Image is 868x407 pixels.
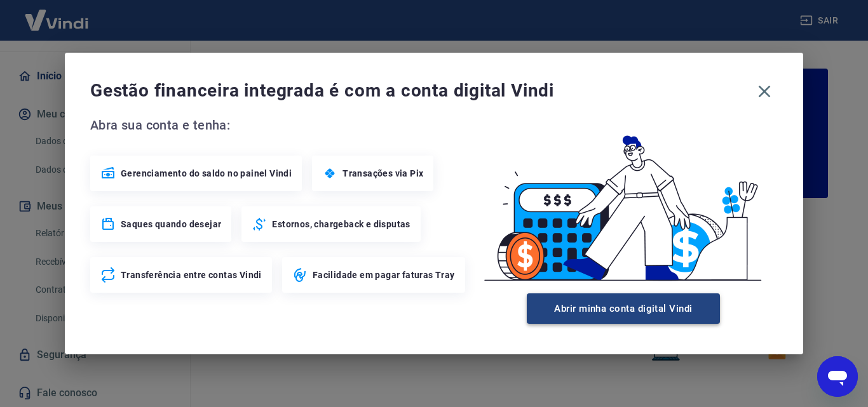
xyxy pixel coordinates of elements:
span: Gestão financeira integrada é com a conta digital Vindi [90,78,751,103]
button: Abrir minha conta digital Vindi [527,293,720,324]
span: Saques quando desejar [121,218,221,230]
img: Good Billing [469,115,778,288]
span: Estornos, chargeback e disputas [272,218,410,230]
span: Transferência entre contas Vindi [121,269,262,281]
span: Abra sua conta e tenha: [90,115,469,135]
iframe: Botão para abrir a janela de mensagens, conversa em andamento [817,356,858,397]
span: Gerenciamento do saldo no painel Vindi [121,167,292,180]
span: Facilidade em pagar faturas Tray [313,269,455,281]
span: Transações via Pix [342,167,423,180]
